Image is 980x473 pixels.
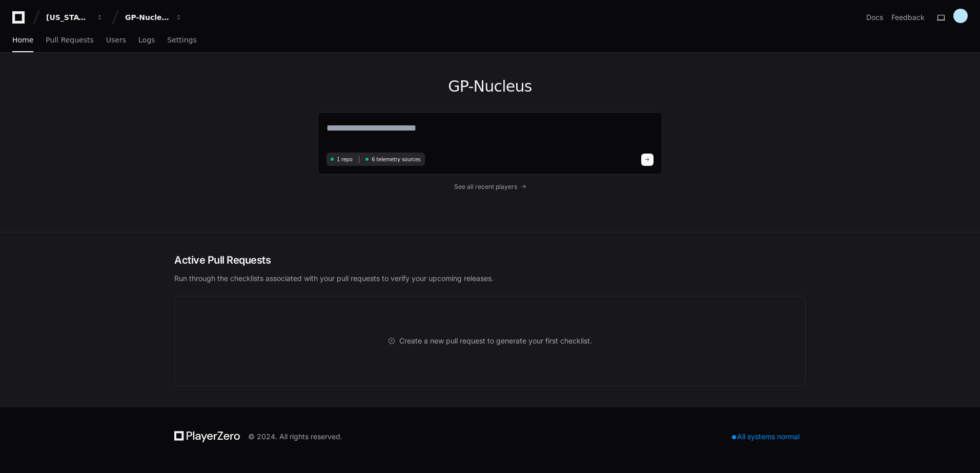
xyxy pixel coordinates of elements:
[42,8,108,27] button: [US_STATE] Pacific
[318,77,662,96] h1: GP-Nucleus
[46,12,90,23] div: [US_STATE] Pacific
[125,12,169,23] div: GP-Nucleus
[167,29,196,52] a: Settings
[12,37,33,43] span: Home
[138,37,155,43] span: Logs
[138,29,155,52] a: Logs
[174,253,806,267] h2: Active Pull Requests
[174,273,806,284] p: Run through the checklists associated with your pull requests to verify your upcoming releases.
[46,37,93,43] span: Pull Requests
[866,12,883,23] a: Docs
[46,29,93,52] a: Pull Requests
[726,429,806,444] div: All systems normal
[399,336,592,346] span: Create a new pull request to generate your first checklist.
[248,432,342,442] div: © 2024. All rights reserved.
[106,29,126,52] a: Users
[454,183,517,191] span: See all recent players
[891,12,925,23] button: Feedback
[318,183,662,191] a: See all recent players
[167,37,196,43] span: Settings
[372,156,420,163] span: 6 telemetry sources
[12,29,33,52] a: Home
[121,8,187,27] button: GP-Nucleus
[337,156,353,163] span: 1 repo
[106,37,126,43] span: Users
